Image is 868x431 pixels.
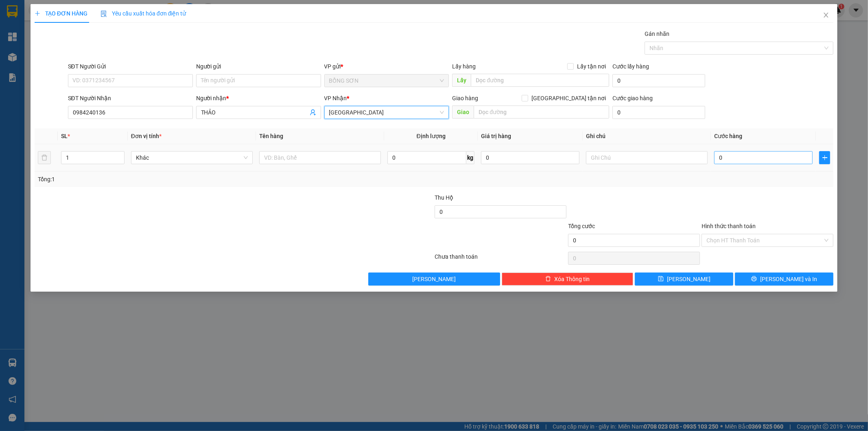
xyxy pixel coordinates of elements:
div: [PERSON_NAME] [53,25,136,35]
span: Giao [452,106,474,119]
input: Cước lấy hàng [612,74,705,87]
span: Xóa Thông tin [554,275,590,284]
span: [PERSON_NAME] [412,275,456,284]
button: plus [819,151,830,164]
input: Dọc đường [474,106,609,119]
span: Khác [136,152,248,164]
span: Cước rồi : [6,51,35,60]
span: [PERSON_NAME] và In [760,275,817,284]
span: TẠO ĐƠN HÀNG [35,10,87,17]
button: save[PERSON_NAME] [635,273,733,286]
input: Ghi Chú [586,151,708,164]
span: [PERSON_NAME] [667,275,711,284]
button: deleteXóa Thông tin [502,273,634,286]
span: Giá trị hàng [481,133,511,139]
label: Hình thức thanh toán [702,223,756,229]
input: 0 [481,151,579,164]
div: SĐT Người Nhận [68,94,193,103]
span: Đơn vị tính [131,133,162,139]
label: Cước lấy hàng [612,63,649,70]
img: icon [101,11,107,17]
span: plus [820,154,830,161]
span: Lấy hàng [452,63,476,70]
span: close [823,12,829,18]
button: [PERSON_NAME] [368,273,500,286]
button: printer[PERSON_NAME] và In [735,273,833,286]
span: kg [466,151,474,164]
div: BỒNG SƠN [7,7,47,26]
div: Tổng: 1 [38,175,335,184]
div: Chưa thanh toán [434,252,568,266]
div: 50.000 [6,51,48,70]
span: Lấy tận nơi [574,62,609,71]
span: Định lượng [417,133,446,139]
div: [GEOGRAPHIC_DATA] [53,7,136,25]
span: Cước hàng [714,133,742,139]
span: plus [35,11,40,16]
span: printer [751,276,757,282]
span: Giao hàng [452,95,478,101]
input: Cước giao hàng [612,106,705,119]
span: save [658,276,664,282]
div: Người nhận [196,94,321,103]
span: Tên hàng [259,133,283,139]
span: Lấy [452,74,471,87]
button: Close [815,4,837,27]
div: VP gửi [324,62,449,71]
div: SĐT Người Gửi [68,62,193,71]
span: delete [545,276,551,282]
div: TÙNG [7,26,47,36]
span: Tổng cước [568,223,595,229]
span: Gửi: [7,8,20,16]
span: VP Nhận [324,95,347,101]
span: SL [61,133,68,139]
span: Nhận: [53,7,72,15]
button: delete [38,151,51,164]
span: Thu Hộ [435,194,453,201]
span: [GEOGRAPHIC_DATA] tận nơi [528,94,609,103]
label: Cước giao hàng [612,95,653,101]
input: VD: Bàn, Ghế [259,151,381,164]
span: Yêu cầu xuất hóa đơn điện tử [101,10,186,17]
span: BỒNG SƠN [329,75,444,87]
input: Dọc đường [471,74,609,87]
label: Gán nhãn [645,31,669,37]
div: Người gửi [196,62,321,71]
span: SÀI GÒN [329,106,444,119]
span: user-add [310,109,316,116]
th: Ghi chú [583,128,711,144]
